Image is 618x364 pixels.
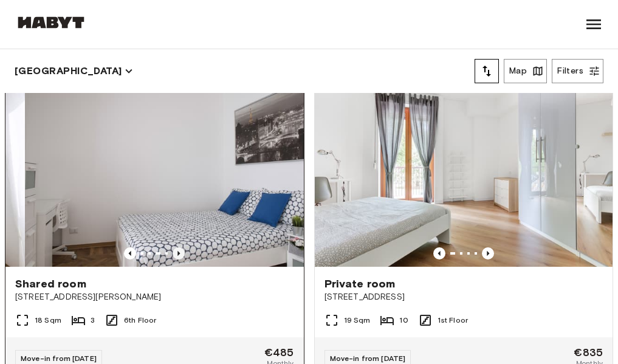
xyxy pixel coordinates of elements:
img: Marketing picture of unit IT-14-035-002-02H [315,68,613,267]
button: Previous image [173,247,185,259]
span: €485 [264,347,294,358]
button: Previous image [124,247,136,259]
span: 10 [399,315,408,326]
span: [STREET_ADDRESS][PERSON_NAME] [15,291,294,303]
span: 3 [91,315,95,326]
span: 1st Floor [438,315,468,326]
span: Shared room [15,276,86,291]
button: Filters [552,59,603,83]
button: [GEOGRAPHIC_DATA] [15,63,133,80]
span: €835 [574,347,603,358]
button: Previous image [433,247,445,259]
img: Marketing picture of unit IT-14-026-002-02H [25,68,323,267]
button: tune [475,59,499,83]
button: Map [504,59,547,83]
span: [STREET_ADDRESS] [324,291,603,303]
span: Private room [324,276,396,291]
button: Previous image [482,247,494,259]
span: Move-in from [DATE] [21,354,97,363]
img: Habyt [15,16,88,29]
span: 19 Sqm [344,315,371,326]
span: Move-in from [DATE] [330,354,406,363]
span: 6th Floor [124,315,156,326]
span: 18 Sqm [35,315,61,326]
